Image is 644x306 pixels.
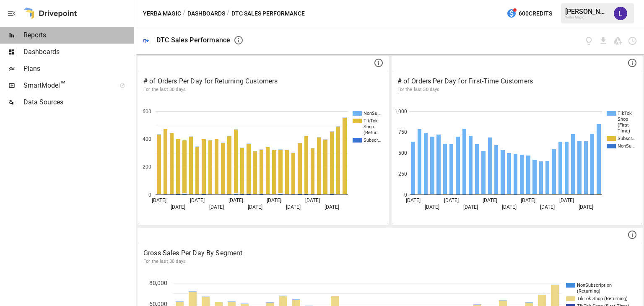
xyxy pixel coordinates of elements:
[23,80,111,91] span: SmartModel
[183,8,186,19] div: /
[156,36,230,44] div: DTC Sales Performance
[618,136,635,141] text: Subscr…
[599,36,608,46] button: Download dashboard
[143,109,151,114] text: 600
[614,7,627,20] img: Laarni Niro
[23,64,134,74] span: Plans
[138,99,385,224] svg: A chart.
[143,76,383,86] p: # of Orders Per Day for Returning Customers
[577,296,628,301] text: TikTok Shop (Returning)
[503,6,556,21] button: 600Credits
[613,36,623,46] button: Save as Google Doc
[463,204,478,210] text: [DATE]
[364,118,378,124] text: TikTok
[143,164,151,170] text: 200
[23,47,134,57] span: Dashboards
[143,86,383,93] p: For the last 30 days
[305,197,320,203] text: [DATE]
[364,137,381,143] text: Subscr…
[618,117,628,122] text: Shop
[577,283,612,288] text: NonSubscription
[364,111,380,116] text: NonSu…
[501,204,516,210] text: [DATE]
[565,16,609,19] div: Yerba Magic
[143,248,637,258] p: Gross Sales Per Day By Segment
[482,197,497,203] text: [DATE]
[23,30,134,40] span: Reports
[628,36,637,46] button: Schedule dashboard
[148,192,151,198] text: 0
[143,8,181,19] button: Yerba Magic
[578,204,593,210] text: [DATE]
[398,129,407,135] text: 750
[267,197,281,203] text: [DATE]
[398,171,407,177] text: 250
[248,204,262,210] text: [DATE]
[397,76,637,86] p: # of Orders Per Day for First-Time Customers
[618,122,630,128] text: (First-
[584,36,594,46] button: View documentation
[444,197,459,203] text: [DATE]
[392,99,639,224] svg: A chart.
[618,111,632,116] text: TikTok
[618,143,634,149] text: NonSu…
[609,2,632,25] button: Laarni Niro
[395,109,407,114] text: 1,000
[521,197,535,203] text: [DATE]
[152,197,166,203] text: [DATE]
[364,130,379,135] text: (Retur…
[540,204,555,210] text: [DATE]
[190,197,205,203] text: [DATE]
[519,8,552,19] span: 600 Credits
[187,8,225,19] button: Dashboards
[405,197,420,203] text: [DATE]
[559,197,574,203] text: [DATE]
[143,136,151,142] text: 400
[143,258,637,265] p: For the last 30 days
[286,204,301,210] text: [DATE]
[404,192,407,198] text: 0
[60,79,66,90] span: ™
[565,8,609,16] div: [PERSON_NAME]
[229,197,243,203] text: [DATE]
[23,97,134,107] span: Data Sources
[209,204,224,210] text: [DATE]
[618,128,630,134] text: Time)
[425,204,439,210] text: [DATE]
[143,37,150,45] div: 🛍
[149,280,167,286] text: 80,000
[398,150,407,156] text: 500
[325,204,339,210] text: [DATE]
[577,288,600,294] text: (Returning)
[227,8,230,19] div: /
[171,204,185,210] text: [DATE]
[397,86,637,93] p: For the last 30 days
